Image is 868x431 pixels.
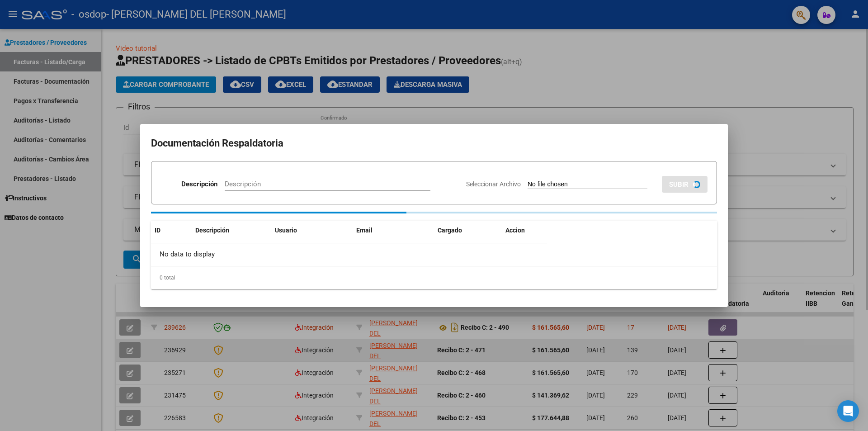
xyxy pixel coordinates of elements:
[151,135,717,152] h2: Documentación Respaldatoria
[151,221,192,240] datatable-header-cell: ID
[837,400,859,422] div: Open Intercom Messenger
[271,221,353,240] datatable-header-cell: Usuario
[502,221,547,240] datatable-header-cell: Accion
[356,227,373,234] span: Email
[181,179,217,189] p: Descripción
[353,221,434,240] datatable-header-cell: Email
[662,176,708,193] button: SUBIR
[438,227,462,234] span: Cargado
[195,227,229,234] span: Descripción
[669,180,689,189] span: SUBIR
[155,227,160,234] span: ID
[151,243,547,266] div: No data to display
[192,221,271,240] datatable-header-cell: Descripción
[466,180,521,188] span: Seleccionar Archivo
[151,266,717,289] div: 0 total
[275,227,297,234] span: Usuario
[434,221,502,240] datatable-header-cell: Cargado
[505,227,525,234] span: Accion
